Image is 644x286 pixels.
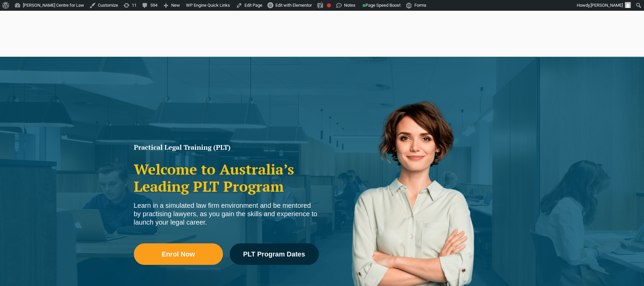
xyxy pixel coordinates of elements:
[134,243,223,265] a: Enrol Now
[162,251,195,257] span: Enrol Now
[327,3,331,7] div: Focus keyphrase not set
[243,251,305,257] span: PLT Program Dates
[230,243,319,265] a: PLT Program Dates
[134,144,319,151] h1: Practical Legal Training (PLT)
[134,201,319,227] div: Learn in a simulated law firm environment and be mentored by practising lawyers, as you gain the ...
[591,3,623,8] span: [PERSON_NAME]
[134,161,319,195] h2: Welcome to Australia’s Leading PLT Program
[275,3,312,8] span: Edit with Elementor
